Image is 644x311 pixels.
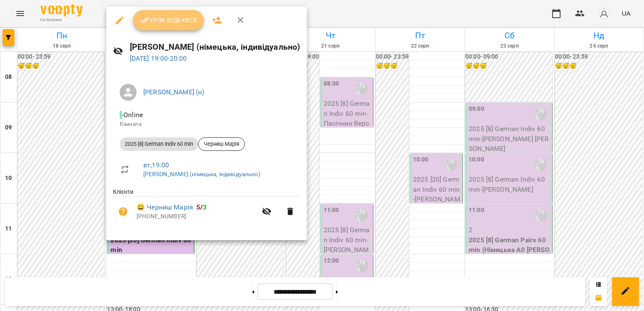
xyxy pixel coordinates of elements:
button: Візит ще не сплачено. Додати оплату? [113,201,133,222]
span: - Online [120,111,145,119]
span: 3 [203,203,207,211]
span: 2025 [8] German Indiv 60 min [120,140,198,148]
span: Черниш Марія [199,140,244,148]
button: Урок відбувся [133,10,204,30]
a: 😀 Черниш Марія [137,202,193,212]
ul: Клієнти [113,188,300,230]
a: вт , 19:00 [143,161,169,169]
a: [PERSON_NAME] (н) [143,88,204,96]
a: [PERSON_NAME] (німецька, індивідуально) [143,171,260,177]
b: / [196,203,207,211]
div: Черниш Марія [198,137,245,151]
a: [DATE] 19:00-20:00 [130,54,187,62]
p: [PHONE_NUMBER] [137,212,257,221]
h6: [PERSON_NAME] (німецька, індивідуально) [130,40,301,54]
span: Урок відбувся [140,15,197,25]
p: Кімната [120,120,293,129]
span: 5 [196,203,200,211]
